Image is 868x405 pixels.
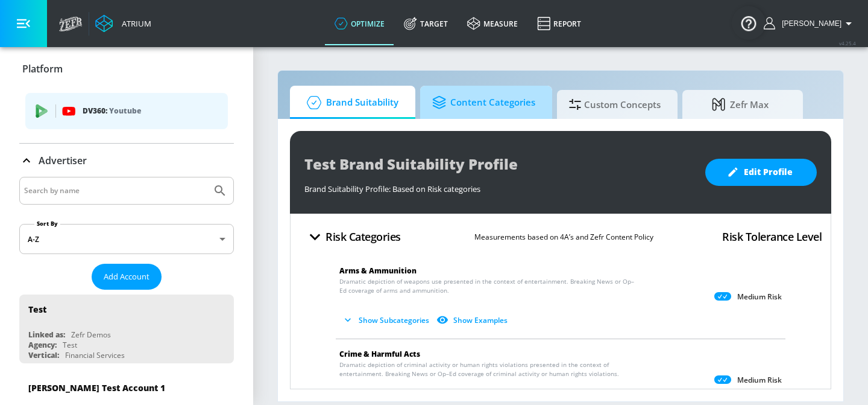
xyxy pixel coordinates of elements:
h4: Risk Tolerance Level [722,228,822,245]
div: Test [28,304,46,315]
span: Edit Profile [729,165,793,180]
div: Zefr Demos [71,330,111,340]
div: TestLinked as:Zefr DemosAgency:TestVertical:Financial Services [19,295,234,363]
div: [PERSON_NAME] Test Account 1 [28,382,165,394]
div: Linked as: [28,330,65,340]
div: DV360: Youtube [25,93,228,129]
input: Search by name [24,183,207,199]
div: Platform [19,85,234,143]
span: Arms & Ammunition [339,266,417,276]
button: Add Account [92,264,162,290]
p: Measurements based on 4A’s and Zefr Content Policy [474,231,653,243]
span: Content Categories [432,88,535,117]
a: Target [394,2,458,45]
p: Youtube [109,104,141,117]
button: Edit Profile [705,159,817,186]
button: Show Examples [434,310,512,330]
span: Brand Suitability [302,88,398,117]
div: Atrium [117,18,151,29]
a: Report [527,2,591,45]
div: Platform [19,52,234,86]
span: Dramatic depiction of weapons use presented in the context of entertainment. Breaking News or Op–... [339,277,635,295]
p: Platform [22,62,63,75]
button: Open Resource Center [732,6,766,40]
a: optimize [325,2,394,45]
label: Sort By [34,220,60,228]
div: Brand Suitability Profile: Based on Risk categories [304,177,693,194]
button: [PERSON_NAME] [764,16,856,31]
span: v 4.25.4 [839,40,856,46]
div: A-Z [19,224,234,254]
button: Show Subcategories [339,310,434,330]
a: Atrium [95,14,151,33]
button: Risk Categories [300,223,406,251]
span: Crime & Harmful Acts [339,349,420,359]
span: Zefr Max [694,90,786,119]
div: Test [63,340,77,350]
div: Agency: [28,340,57,350]
span: Add Account [104,270,149,284]
p: DV360: [83,104,218,118]
a: measure [458,2,527,45]
span: Custom Concepts [569,90,661,119]
ul: list of platforms [25,88,228,137]
p: Medium Risk [737,292,782,302]
div: Vertical: [28,350,59,360]
p: Medium Risk [737,375,782,385]
div: Advertiser [19,144,234,177]
div: Financial Services [65,350,125,360]
h4: Risk Categories [325,228,401,245]
p: Advertiser [39,154,87,167]
span: login as: emily.faber@zefr.com [777,19,841,28]
span: Dramatic depiction of criminal activity or human rights violations presented in the context of en... [339,360,635,378]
